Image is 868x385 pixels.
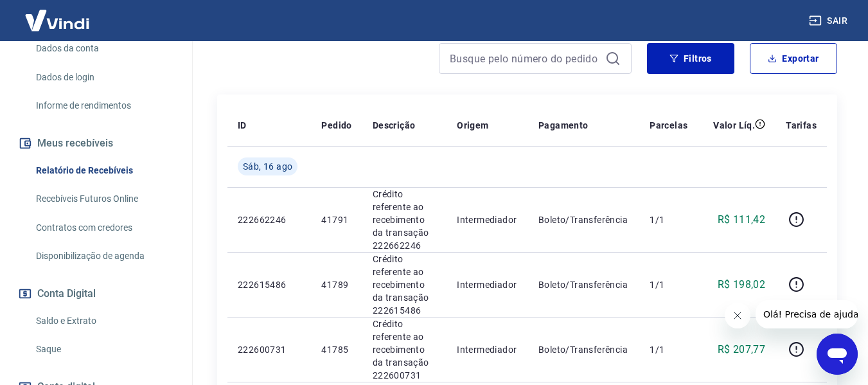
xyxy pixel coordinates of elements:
p: 222662246 [238,213,301,226]
p: 1/1 [650,343,687,356]
p: Tarifas [786,119,817,132]
p: Intermediador [457,343,518,356]
iframe: Botão para abrir a janela de mensagens [817,334,858,375]
span: Sáb, 16 ago [243,160,292,173]
p: Intermediador [457,278,518,291]
img: Vindi [15,1,99,40]
a: Saque [31,336,177,363]
a: Contratos com credores [31,215,177,241]
a: Saldo e Extrato [31,308,177,334]
span: Olá! Precisa de ajuda? [8,9,108,19]
p: 222600731 [238,343,301,356]
p: Crédito referente ao recebimento da transação 222662246 [373,188,436,252]
a: Recebíveis Futuros Online [31,186,177,212]
p: Pagamento [538,119,589,132]
a: Informe de rendimentos [31,93,177,119]
iframe: Mensagem da empresa [756,300,858,328]
p: R$ 207,77 [718,342,766,357]
iframe: Fechar mensagem [725,303,750,328]
p: R$ 198,02 [718,277,766,292]
button: Meus recebíveis [15,129,177,157]
p: Valor Líq. [713,119,755,132]
a: Dados da conta [31,35,177,62]
p: ID [238,119,247,132]
button: Filtros [647,43,734,74]
p: R$ 111,42 [718,212,766,228]
button: Conta Digital [15,280,177,308]
input: Busque pelo número do pedido [450,49,600,68]
p: Boleto/Transferência [538,278,629,291]
p: 222615486 [238,278,301,291]
p: Crédito referente ao recebimento da transação 222615486 [373,253,436,317]
p: 1/1 [650,278,687,291]
button: Sair [806,9,853,33]
p: 41789 [321,278,351,291]
p: Boleto/Transferência [538,213,629,226]
p: Parcelas [650,119,687,132]
p: 1/1 [650,213,687,226]
a: Disponibilização de agenda [31,243,177,269]
a: Relatório de Recebíveis [31,157,177,184]
p: Pedido [321,119,351,132]
p: Origem [457,119,488,132]
p: Descrição [373,119,416,132]
p: 41791 [321,213,351,226]
p: Boleto/Transferência [538,343,629,356]
button: Exportar [750,43,837,74]
p: Intermediador [457,213,518,226]
p: Crédito referente ao recebimento da transação 222600731 [373,318,436,382]
a: Dados de login [31,64,177,91]
p: 41785 [321,343,351,356]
